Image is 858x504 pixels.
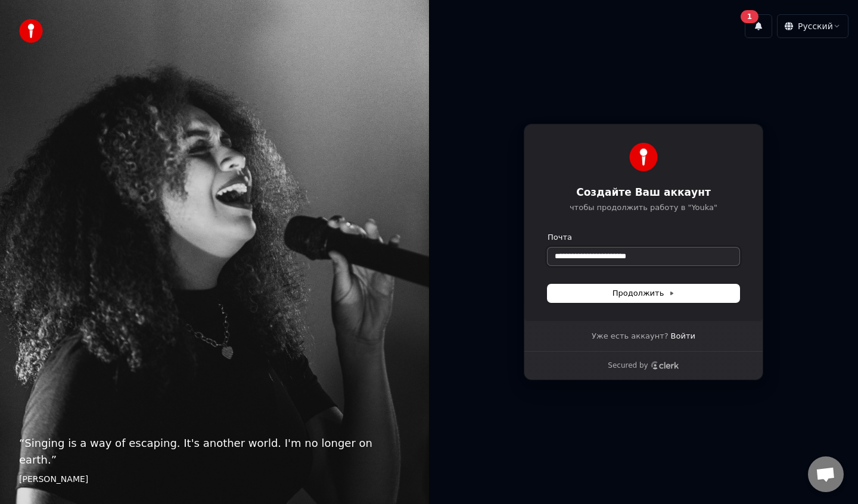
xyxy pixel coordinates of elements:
a: Clerk logo [651,361,679,370]
footer: [PERSON_NAME] [19,473,410,485]
h1: Создайте Ваш аккаунт [548,186,739,200]
label: Почта [548,232,572,243]
p: Secured by [608,361,648,371]
button: 1 [745,14,772,38]
img: youka [19,19,43,43]
p: чтобы продолжить работу в "Youka" [548,202,739,213]
span: Продолжить [613,288,675,299]
img: Youka [629,143,658,171]
div: 1 [741,10,758,23]
div: Открытый чат [808,456,844,492]
p: “ Singing is a way of escaping. It's another world. I'm no longer on earth. ” [19,435,410,468]
a: Войти [671,331,695,342]
button: Продолжить [548,284,739,302]
span: Уже есть аккаунт? [592,331,669,342]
